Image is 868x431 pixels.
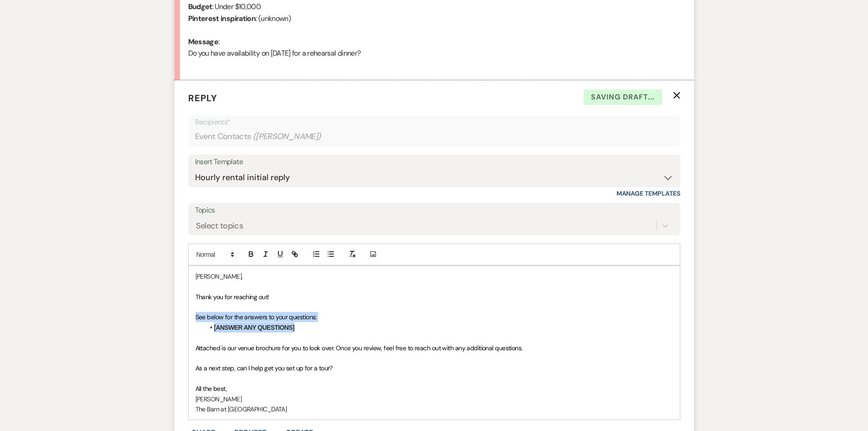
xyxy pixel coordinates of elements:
[195,204,673,217] label: Topics
[195,313,317,321] span: See below for the answers to your questions:
[616,189,680,197] a: Manage Templates
[188,37,219,47] b: Message
[188,92,217,104] span: Reply
[188,2,212,11] b: Budget
[195,128,673,145] div: Event Contacts
[584,89,662,105] span: Saving draft...
[195,271,673,281] p: [PERSON_NAME],
[195,156,673,169] div: Insert Template
[188,14,256,23] b: Pinterest inspiration
[195,404,673,414] p: The Barn at [GEOGRAPHIC_DATA]
[195,293,269,301] span: Thank you for reaching out!
[214,324,295,331] strong: [ANSWER ANY QUESTIONS]
[195,384,227,393] span: All the best,
[195,116,673,128] p: Recipients*
[195,364,333,372] span: As a next step, can I help get you set up for a tour?
[195,394,673,404] p: [PERSON_NAME]
[253,130,321,143] span: ( [PERSON_NAME] )
[195,344,523,352] span: Attached is our venue brochure for you to look over. Once you review, feel free to reach out with...
[196,219,243,232] div: Select topics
